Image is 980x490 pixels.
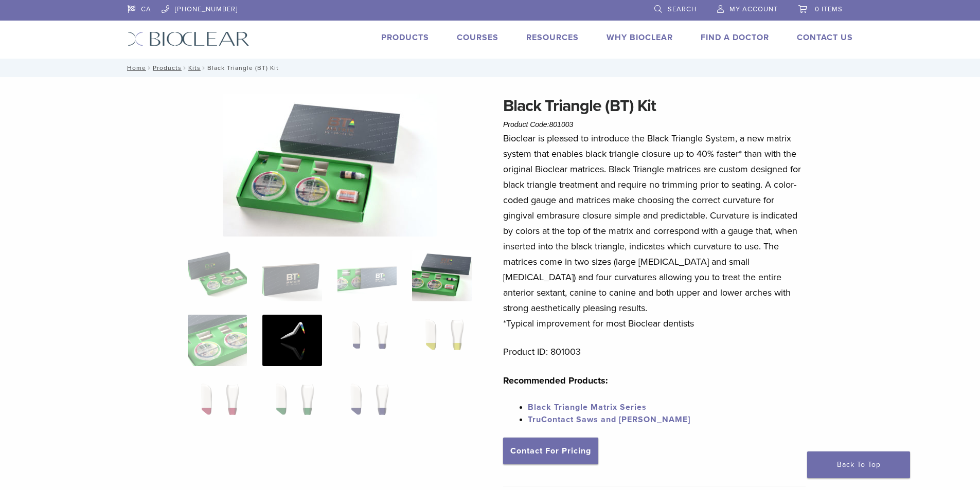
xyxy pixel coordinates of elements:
img: Black Triangle (BT) Kit - Image 10 [262,379,322,431]
span: / [146,65,153,70]
a: Home [124,64,146,71]
a: Products [381,32,429,43]
strong: Recommended Products: [503,375,608,386]
img: Black Triangle (BT) Kit - Image 6 [262,315,322,366]
img: Black Triangle (BT) Kit - Image 2 [262,250,322,301]
img: Bioclear [128,31,250,46]
a: Contact For Pricing [503,438,598,464]
p: Bioclear is pleased to introduce the Black Triangle System, a new matrix system that enables blac... [503,131,806,331]
a: Products [153,64,182,71]
h1: Black Triangle (BT) Kit [503,94,806,118]
img: Black Triangle (BT) Kit - Image 11 [337,379,397,431]
a: Courses [457,32,498,43]
span: My Account [729,5,778,13]
a: Why Bioclear [607,32,673,43]
a: Contact Us [797,32,853,43]
a: Black Triangle Matrix Series [528,402,647,412]
span: / [201,65,207,70]
img: Black Triangle (BT) Kit - Image 9 [188,379,247,431]
span: Search [668,5,697,13]
p: Product ID: 801003 [503,344,806,359]
img: Black Triangle (BT) Kit - Image 5 [188,315,247,366]
img: Black Triangle (BT) Kit - Image 4 [412,250,471,301]
img: Black Triangle (BT) Kit - Image 4 [223,94,437,237]
span: 801003 [549,120,574,129]
span: 0 items [815,5,843,13]
nav: Black Triangle (BT) Kit [120,59,861,77]
span: Product Code: [503,120,573,129]
span: / [182,65,188,70]
img: Intro-Black-Triangle-Kit-6-Copy-e1548792917662-324x324.jpg [188,250,247,301]
a: Kits [188,64,201,71]
a: Find A Doctor [701,32,769,43]
img: Black Triangle (BT) Kit - Image 7 [337,315,397,366]
img: Black Triangle (BT) Kit - Image 8 [412,315,471,366]
img: Black Triangle (BT) Kit - Image 3 [337,250,397,301]
a: Back To Top [807,451,910,478]
a: TruContact Saws and [PERSON_NAME] [528,414,690,425]
a: Resources [526,32,579,43]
